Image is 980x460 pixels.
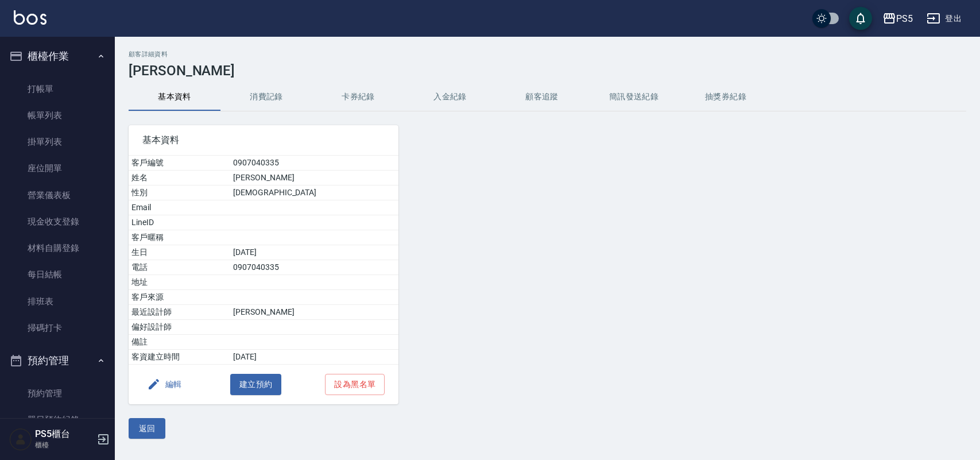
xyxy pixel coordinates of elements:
button: 登出 [922,8,966,29]
td: [DATE] [230,245,398,260]
td: 姓名 [129,171,230,185]
a: 預約管理 [5,380,110,407]
a: 座位開單 [5,155,110,181]
td: 客資建立時間 [129,350,230,365]
button: save [849,7,872,30]
td: [PERSON_NAME] [230,305,398,320]
img: Logo [14,10,47,25]
button: 消費記錄 [220,83,312,111]
button: PS5 [878,7,917,30]
td: [DEMOGRAPHIC_DATA] [230,185,398,200]
td: 客戶編號 [129,156,230,171]
button: 建立預約 [230,374,282,395]
a: 單日預約紀錄 [5,407,110,433]
a: 帳單列表 [5,102,110,129]
td: 生日 [129,245,230,260]
p: 櫃檯 [35,440,94,450]
td: 0907040335 [230,260,398,275]
span: 基本資料 [142,134,385,146]
td: 客戶來源 [129,290,230,305]
td: [PERSON_NAME] [230,171,398,185]
td: 最近設計師 [129,305,230,320]
td: 偏好設計師 [129,320,230,335]
td: Email [129,200,230,215]
a: 每日結帳 [5,261,110,288]
button: 設為黑名單 [325,374,385,395]
button: 櫃檯作業 [5,41,110,71]
td: 備註 [129,335,230,350]
button: 預約管理 [5,346,110,376]
div: PS5 [896,11,913,26]
button: 返回 [129,418,165,439]
button: 編輯 [142,374,187,395]
td: 0907040335 [230,156,398,171]
td: [DATE] [230,350,398,365]
a: 排班表 [5,288,110,315]
a: 營業儀表板 [5,182,110,208]
button: 簡訊發送紀錄 [588,83,680,111]
a: 打帳單 [5,76,110,102]
a: 現金收支登錄 [5,208,110,235]
h5: PS5櫃台 [35,428,94,440]
button: 基本資料 [129,83,220,111]
td: LineID [129,215,230,230]
td: 電話 [129,260,230,275]
h2: 顧客詳細資料 [129,51,966,58]
img: Person [9,428,32,451]
td: 性別 [129,185,230,200]
h3: [PERSON_NAME] [129,63,966,79]
a: 材料自購登錄 [5,235,110,261]
td: 地址 [129,275,230,290]
button: 入金紀錄 [404,83,496,111]
a: 掃碼打卡 [5,315,110,341]
button: 卡券紀錄 [312,83,404,111]
a: 掛單列表 [5,129,110,155]
td: 客戶暱稱 [129,230,230,245]
button: 顧客追蹤 [496,83,588,111]
button: 抽獎券紀錄 [680,83,772,111]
